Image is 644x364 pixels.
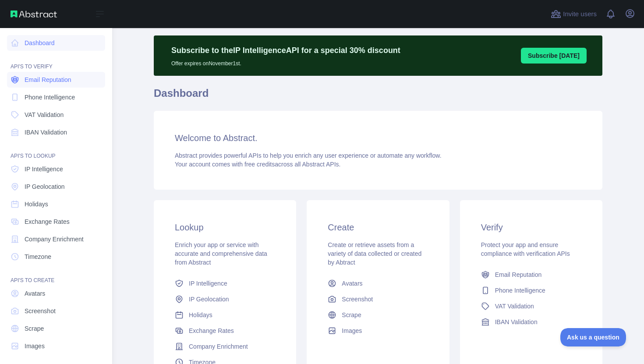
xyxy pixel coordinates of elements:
a: Timezone [7,249,105,265]
a: Images [7,338,105,354]
a: Phone Intelligence [7,89,105,105]
span: Phone Intelligence [25,93,75,102]
h3: Welcome to Abstract. [175,132,581,144]
span: Your account comes with across all Abstract APIs. [175,161,340,168]
p: Subscribe to the IP Intelligence API for a special 30 % discount [171,44,400,57]
span: Abstract provides powerful APIs to help you enrich any user experience or automate any workflow. [175,152,442,159]
a: IP Geolocation [7,179,105,194]
span: VAT Validation [25,110,64,119]
a: Scrape [7,321,105,336]
a: Avatars [324,276,432,291]
a: VAT Validation [478,298,585,314]
span: IP Intelligence [189,279,227,288]
span: Company Enrichment [25,235,84,244]
button: Invite users [549,7,598,21]
h1: Dashboard [154,86,602,107]
span: IP Geolocation [189,295,229,304]
a: VAT Validation [7,107,105,123]
a: IBAN Validation [7,124,105,140]
span: Company Enrichment [189,342,248,351]
a: Images [324,323,432,339]
span: free credits [244,161,275,168]
div: API'S TO CREATE [7,266,105,284]
span: Email Reputation [495,270,542,279]
span: VAT Validation [495,302,534,311]
span: Scrape [25,324,44,333]
a: Scrape [324,307,432,323]
span: Screenshot [342,295,373,304]
span: IBAN Validation [495,318,538,326]
p: Offer expires on November 1st. [171,57,400,67]
span: Phone Intelligence [495,286,545,295]
a: Exchange Rates [7,214,105,230]
a: Screenshot [7,303,105,319]
span: IP Intelligence [25,165,63,173]
h3: Create [328,221,428,233]
div: API'S TO LOOKUP [7,142,105,159]
span: Screenshot [25,307,56,315]
a: Holidays [7,196,105,212]
button: Subscribe [DATE] [521,48,587,64]
h3: Verify [481,221,581,233]
a: Holidays [171,307,279,323]
span: Exchange Rates [25,217,70,226]
span: Invite users [563,9,597,19]
span: IBAN Validation [25,128,67,137]
span: Protect your app and ensure compliance with verification APIs [481,241,570,257]
span: Create or retrieve assets from a variety of data collected or created by Abtract [328,241,421,266]
iframe: Toggle Customer Support [560,328,626,346]
span: IP Geolocation [25,182,65,191]
a: Company Enrichment [7,231,105,247]
div: API'S TO VERIFY [7,53,105,70]
span: Avatars [25,289,45,298]
span: Scrape [342,311,361,319]
span: Email Reputation [25,75,71,84]
span: Images [342,326,362,335]
a: IBAN Validation [478,314,585,330]
a: Company Enrichment [171,339,279,354]
a: IP Geolocation [171,291,279,307]
img: Abstract API [11,11,57,18]
h3: Lookup [175,221,275,233]
a: Avatars [7,286,105,301]
a: Phone Intelligence [478,283,585,298]
span: Timezone [25,252,51,261]
span: Holidays [189,311,212,319]
a: Screenshot [324,291,432,307]
span: Avatars [342,279,362,288]
span: Enrich your app or service with accurate and comprehensive data from Abstract [175,241,267,266]
a: IP Intelligence [171,276,279,291]
span: Holidays [25,200,48,209]
span: Exchange Rates [189,326,234,335]
a: IP Intelligence [7,161,105,177]
span: Images [25,342,45,350]
a: Exchange Rates [171,323,279,339]
a: Email Reputation [478,267,585,283]
a: Email Reputation [7,72,105,88]
a: Dashboard [7,35,105,51]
